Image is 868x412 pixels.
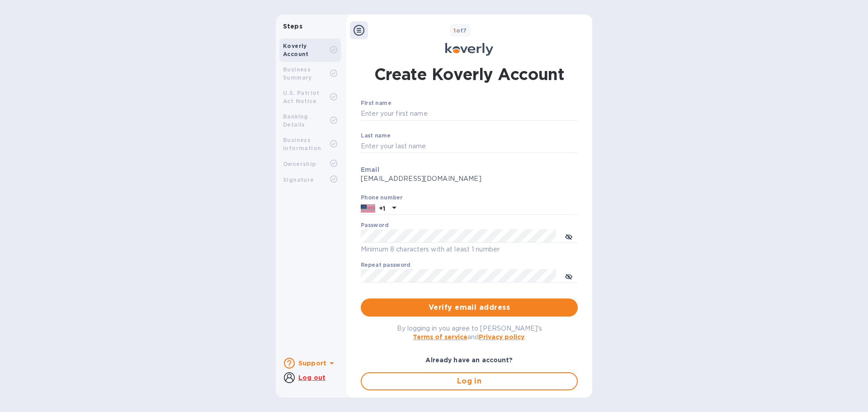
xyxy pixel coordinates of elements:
a: Privacy policy [479,333,524,341]
b: Already have an account? [425,356,513,364]
button: toggle password visibility [560,227,578,245]
a: Terms of service [413,333,467,341]
input: Enter your last name [361,140,578,153]
b: Steps [283,23,302,30]
b: Email [361,166,379,173]
b: Business Information [283,137,321,152]
button: toggle password visibility [560,267,578,285]
img: US [361,204,375,213]
b: Support [298,360,326,367]
label: First name [361,101,391,106]
label: Repeat password [361,263,410,268]
b: U.S. Patriot Act Notice [283,90,320,104]
b: Koverly Account [283,43,309,57]
b: Signature [283,176,314,183]
span: 1 [453,27,456,34]
label: Last name [361,133,391,138]
button: Verify email address [361,298,578,317]
u: Log out [298,374,325,381]
b: Ownership [283,161,316,167]
span: Log in [369,376,570,387]
span: By logging in you agree to [PERSON_NAME]'s and . [397,325,542,341]
label: Phone number [361,195,402,200]
b: Banking Details [283,113,308,128]
p: Minimum 8 characters with at least 1 number [361,244,578,255]
p: [EMAIL_ADDRESS][DOMAIN_NAME] [361,174,578,184]
b: Business Summary [283,66,312,81]
input: Enter your first name [361,107,578,121]
b: of 7 [453,27,467,34]
button: Log in [361,372,578,390]
span: Verify email address [368,302,571,313]
h1: Create Koverly Account [374,63,565,85]
label: Password [361,223,388,228]
p: +1 [379,204,385,213]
